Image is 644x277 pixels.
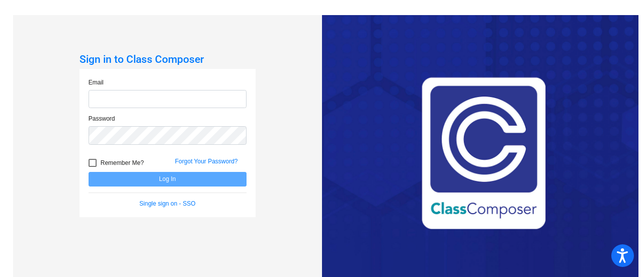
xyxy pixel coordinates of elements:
[89,114,115,123] label: Password
[79,53,256,66] h3: Sign in to Class Composer
[89,78,104,87] label: Email
[101,157,144,169] span: Remember Me?
[139,200,195,207] a: Single sign on - SSO
[175,158,238,165] a: Forgot Your Password?
[89,172,247,187] button: Log In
